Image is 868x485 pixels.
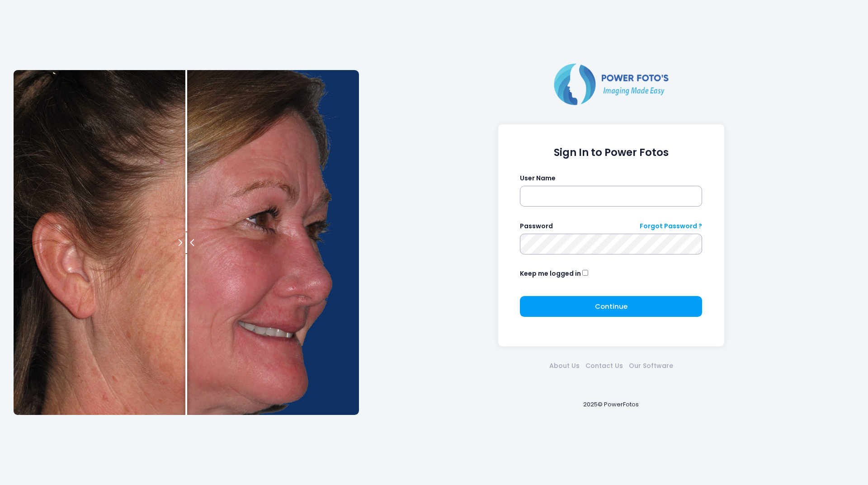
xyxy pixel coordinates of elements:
h1: Sign In to Power Fotos [520,146,702,159]
a: Contact Us [582,361,626,371]
img: Logo [550,61,672,107]
label: Password [520,221,553,231]
button: Continue [520,296,702,317]
span: Continue [595,301,627,311]
label: Keep me logged in [520,269,581,278]
label: User Name [520,174,556,183]
a: Our Software [626,361,676,371]
a: Forgot Password ? [640,221,702,231]
a: About Us [546,361,582,371]
div: 2025© PowerFotos [368,385,854,424]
